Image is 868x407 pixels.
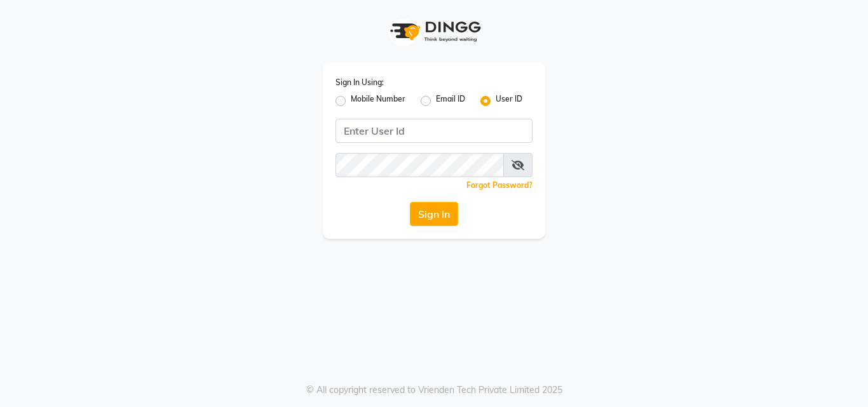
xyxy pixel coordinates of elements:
[351,93,405,109] label: Mobile Number
[496,93,522,109] label: User ID
[466,180,532,190] a: Forgot Password?
[336,153,504,177] input: Username
[436,93,465,109] label: Email ID
[410,202,458,226] button: Sign In
[383,13,485,50] img: logo1.svg
[336,77,384,88] label: Sign In Using:
[336,119,532,143] input: Username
